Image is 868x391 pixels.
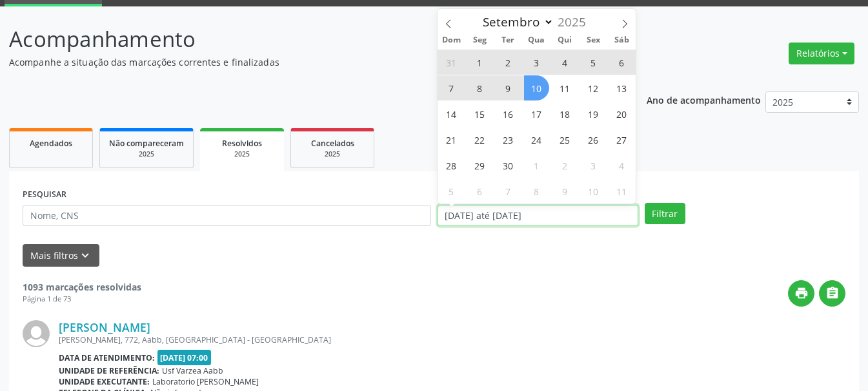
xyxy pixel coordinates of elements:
span: Usf Varzea Aabb [162,365,223,376]
span: Setembro 30, 2025 [496,153,521,178]
p: Ano de acompanhamento [647,91,761,108]
span: Cancelados [311,138,354,149]
span: Outubro 4, 2025 [609,153,634,178]
img: img [23,320,50,347]
span: Setembro 2, 2025 [496,50,521,75]
p: Acompanhamento [9,23,604,55]
div: 2025 [209,149,275,159]
span: Setembro 8, 2025 [467,75,492,100]
span: Setembro 17, 2025 [524,101,549,126]
span: Setembro 18, 2025 [552,101,578,126]
span: Setembro 3, 2025 [524,50,549,75]
span: Dom [438,36,466,44]
span: Setembro 6, 2025 [609,50,634,75]
span: Outubro 10, 2025 [581,178,606,204]
span: Agosto 31, 2025 [439,50,464,75]
button:  [819,280,845,307]
a: [PERSON_NAME] [59,320,150,334]
b: Data de atendimento: [59,352,155,363]
span: Ter [494,36,522,44]
span: Setembro 26, 2025 [581,127,606,152]
span: Setembro 21, 2025 [439,127,464,152]
span: Setembro 23, 2025 [496,127,521,152]
span: Qua [522,36,550,44]
b: Unidade executante: [59,376,150,387]
span: Setembro 12, 2025 [581,75,606,100]
span: Setembro 1, 2025 [467,50,492,75]
select: Month [477,13,554,31]
span: Outubro 6, 2025 [467,178,492,204]
span: Seg [465,36,494,44]
span: Setembro 10, 2025 [524,75,549,100]
span: Setembro 7, 2025 [439,75,464,100]
span: Outubro 5, 2025 [439,178,464,204]
div: Página 1 de 73 [23,294,141,305]
div: 2025 [300,149,365,159]
strong: 1093 marcações resolvidas [23,281,141,293]
span: Outubro 7, 2025 [496,178,521,204]
button: Mais filtroskeyboard_arrow_down [23,244,99,267]
span: Setembro 29, 2025 [467,153,492,178]
span: Agendados [30,138,72,149]
label: PESQUISAR [23,185,66,205]
span: Resolvidos [222,138,262,149]
span: Qui [550,36,579,44]
i: print [794,286,809,300]
input: Nome, CNS [23,205,431,227]
span: Setembro 14, 2025 [439,101,464,126]
i: keyboard_arrow_down [78,249,92,263]
span: Outubro 8, 2025 [524,178,549,204]
span: [DATE] 07:00 [157,350,212,365]
i:  [825,286,840,300]
span: Setembro 27, 2025 [609,127,634,152]
span: Setembro 16, 2025 [496,101,521,126]
span: Outubro 11, 2025 [609,178,634,204]
span: Não compareceram [109,138,184,149]
div: 2025 [109,149,184,159]
span: Setembro 5, 2025 [581,50,606,75]
span: Outubro 2, 2025 [552,153,578,178]
span: Sáb [607,36,636,44]
span: Setembro 15, 2025 [467,101,492,126]
span: Setembro 11, 2025 [552,75,578,100]
span: Setembro 22, 2025 [467,127,492,152]
div: [PERSON_NAME], 772, Aabb, [GEOGRAPHIC_DATA] - [GEOGRAPHIC_DATA] [59,334,845,345]
button: print [788,280,814,307]
span: Outubro 1, 2025 [524,153,549,178]
button: Relatórios [789,43,854,64]
span: Laboratorio [PERSON_NAME] [152,376,259,387]
p: Acompanhe a situação das marcações correntes e finalizadas [9,55,604,69]
span: Setembro 13, 2025 [609,75,634,100]
span: Setembro 9, 2025 [496,75,521,100]
span: Setembro 28, 2025 [439,153,464,178]
span: Outubro 3, 2025 [581,153,606,178]
b: Unidade de referência: [59,365,159,376]
span: Sex [579,36,607,44]
span: Setembro 19, 2025 [581,101,606,126]
button: Filtrar [645,203,685,225]
span: Setembro 4, 2025 [552,50,578,75]
span: Setembro 20, 2025 [609,101,634,126]
span: Setembro 25, 2025 [552,127,578,152]
input: Selecione um intervalo [438,205,638,227]
span: Outubro 9, 2025 [552,178,578,204]
span: Setembro 24, 2025 [524,127,549,152]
